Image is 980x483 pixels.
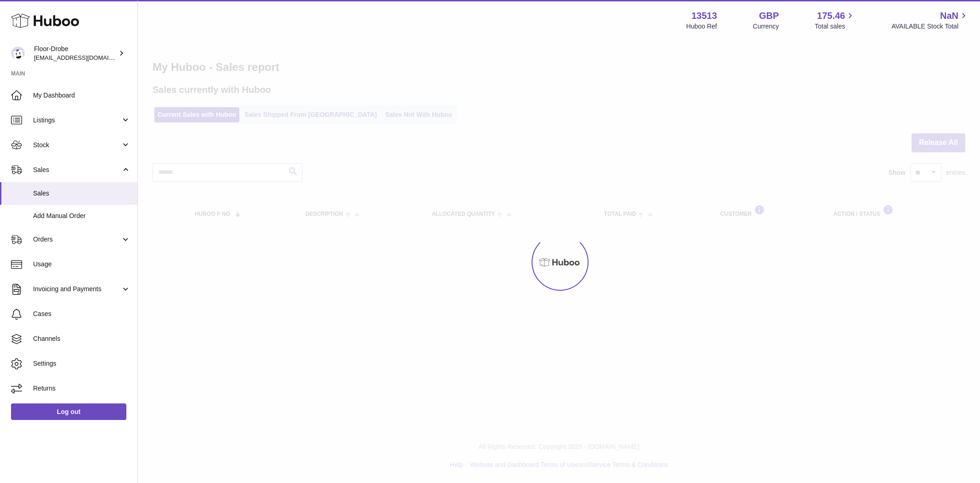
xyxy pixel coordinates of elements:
a: 175.46 Total sales [815,10,855,31]
img: jthurling@live.com [11,46,25,60]
span: Total sales [815,22,855,31]
span: NaN [940,10,958,22]
span: Listings [33,116,121,125]
span: AVAILABLE Stock Total [891,22,969,31]
div: Huboo Ref [686,22,717,31]
span: Add Manual Order [33,212,130,220]
span: Usage [33,260,130,269]
span: Settings [33,359,130,368]
span: 175.46 [817,10,845,22]
div: Currency [753,22,779,31]
span: Cases [33,310,130,318]
span: Stock [33,141,121,149]
span: Channels [33,334,130,343]
span: Sales [33,166,121,174]
a: Log out [11,403,126,420]
span: Returns [33,384,130,393]
span: Sales [33,189,130,198]
strong: 13513 [691,10,717,22]
strong: GBP [759,10,779,22]
a: NaN AVAILABLE Stock Total [891,10,969,31]
span: Invoicing and Payments [33,285,121,293]
div: Floor-Drobe [34,45,117,62]
span: Orders [33,235,121,244]
span: My Dashboard [33,91,130,100]
span: [EMAIL_ADDRESS][DOMAIN_NAME] [34,54,135,61]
